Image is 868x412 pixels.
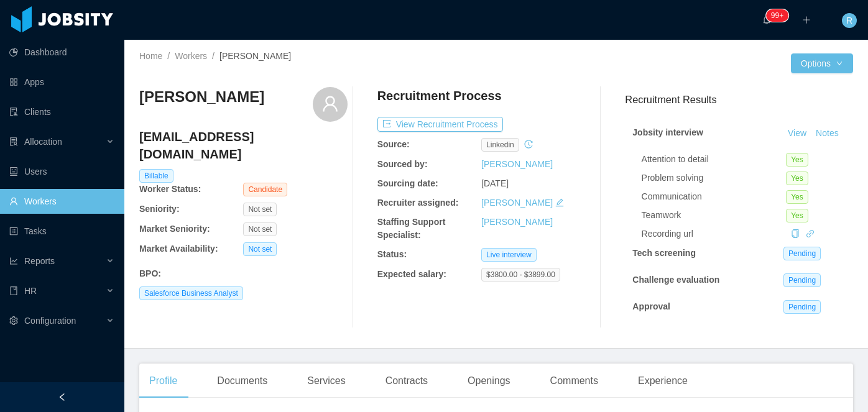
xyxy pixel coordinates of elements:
[377,117,503,132] button: icon: exportView Recruitment Process
[628,364,698,398] div: Experience
[139,184,201,194] b: Worker Status:
[786,153,808,167] span: Yes
[481,159,553,169] a: [PERSON_NAME]
[212,51,215,61] span: /
[642,153,787,166] div: Attention to detail
[783,273,821,287] span: Pending
[243,203,277,216] span: Not set
[458,364,520,398] div: Openings
[167,51,170,61] span: /
[802,16,811,24] i: icon: plus
[377,249,407,259] b: Status:
[481,198,553,208] a: [PERSON_NAME]
[9,189,114,214] a: icon: userWorkers
[139,364,187,398] div: Profile
[377,178,438,188] b: Sourcing date:
[642,172,787,185] div: Problem solving
[806,229,815,239] a: icon: link
[243,222,277,236] span: Not set
[377,139,410,149] b: Source:
[481,138,519,152] span: linkedin
[524,140,533,149] i: icon: history
[481,178,509,188] span: [DATE]
[139,87,264,107] h3: [PERSON_NAME]
[632,248,696,258] strong: Tech screening
[243,242,277,256] span: Not set
[786,190,808,204] span: Yes
[783,128,811,138] a: View
[783,300,821,314] span: Pending
[24,316,76,326] span: Configuration
[139,286,243,300] span: Salesforce Business Analyst
[139,51,162,61] a: Home
[481,248,537,262] span: Live interview
[642,190,787,203] div: Communication
[377,269,446,279] b: Expected salary:
[377,217,446,240] b: Staffing Support Specialist:
[632,275,719,285] strong: Challenge evaluation
[243,183,287,196] span: Candidate
[321,95,339,112] i: icon: user
[642,209,787,222] div: Teamwork
[9,316,18,325] i: icon: setting
[9,40,114,65] a: icon: pie-chartDashboard
[555,198,564,207] i: icon: edit
[481,217,553,227] a: [PERSON_NAME]
[9,137,18,146] i: icon: solution
[377,87,502,104] h4: Recruitment Process
[207,364,277,398] div: Documents
[297,364,355,398] div: Services
[762,16,771,24] i: icon: bell
[791,227,800,240] div: Copy
[9,99,114,124] a: icon: auditClients
[9,159,114,184] a: icon: robotUsers
[9,219,114,244] a: icon: profileTasks
[625,92,853,108] h3: Recruitment Results
[811,126,844,141] button: Notes
[481,268,560,282] span: $3800.00 - $3899.00
[376,364,438,398] div: Contracts
[24,137,62,147] span: Allocation
[139,268,161,278] b: BPO :
[24,256,55,266] span: Reports
[9,286,18,295] i: icon: book
[377,198,459,208] b: Recruiter assigned:
[791,53,853,73] button: Optionsicon: down
[139,244,218,254] b: Market Availability:
[783,247,821,260] span: Pending
[632,127,703,137] strong: Jobsity interview
[139,169,173,183] span: Billable
[219,51,291,61] span: [PERSON_NAME]
[540,364,608,398] div: Comments
[175,51,207,61] a: Workers
[24,286,37,296] span: HR
[786,172,808,185] span: Yes
[766,9,788,22] sup: 249
[377,119,503,129] a: icon: exportView Recruitment Process
[642,227,787,240] div: Recording url
[786,209,808,222] span: Yes
[139,128,348,163] h4: [EMAIL_ADDRESS][DOMAIN_NAME]
[632,301,670,311] strong: Approval
[377,159,428,169] b: Sourced by:
[846,13,852,28] span: R
[9,257,18,265] i: icon: line-chart
[791,229,800,238] i: icon: copy
[139,224,210,234] b: Market Seniority:
[9,70,114,94] a: icon: appstoreApps
[139,204,180,214] b: Seniority:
